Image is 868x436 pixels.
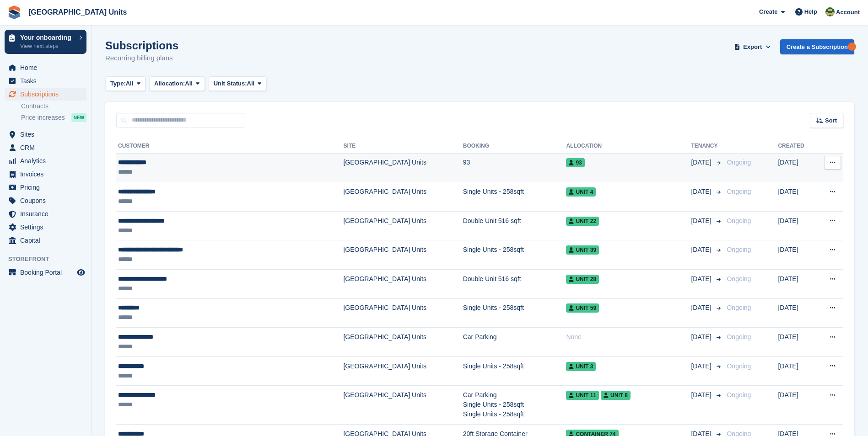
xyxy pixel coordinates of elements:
[566,187,596,197] span: Unit 4
[20,61,75,74] span: Home
[110,79,126,88] span: Type:
[21,102,86,111] a: Contracts
[5,30,86,54] a: Your onboarding View next steps
[105,76,146,91] button: Type: All
[20,221,75,234] span: Settings
[5,141,86,154] a: menu
[778,298,815,328] td: [DATE]
[21,112,86,122] a: Price increases NEW
[778,153,815,182] td: [DATE]
[727,391,751,399] span: Ongoing
[247,79,255,88] span: All
[733,39,773,54] button: Export
[116,139,343,154] th: Customer
[691,390,713,400] span: [DATE]
[8,255,91,264] span: Storefront
[105,53,178,64] p: Recurring billing plans
[20,266,75,279] span: Booking Portal
[566,303,599,313] span: Unit 59
[848,43,856,51] div: Tooltip anchor
[5,88,86,101] a: menu
[691,245,713,255] span: [DATE]
[5,168,86,181] a: menu
[5,61,86,74] a: menu
[566,275,599,284] span: Unit 28
[778,270,815,299] td: [DATE]
[5,234,86,247] a: menu
[20,141,75,154] span: CRM
[154,79,185,88] span: Allocation:
[825,7,835,16] img: Ursula Johns
[691,332,713,342] span: [DATE]
[5,194,86,207] a: menu
[343,386,463,425] td: [GEOGRAPHIC_DATA] Units
[463,182,566,212] td: Single Units - 258sqft
[727,246,751,253] span: Ongoing
[727,217,751,224] span: Ongoing
[566,362,596,371] span: Unit 3
[20,154,75,167] span: Analytics
[463,298,566,328] td: Single Units - 258sqft
[20,181,75,194] span: Pricing
[727,159,751,166] span: Ongoing
[20,128,75,141] span: Sites
[185,79,193,88] span: All
[691,139,723,154] th: Tenancy
[25,5,130,20] a: [GEOGRAPHIC_DATA] Units
[126,79,134,88] span: All
[20,234,75,247] span: Capital
[463,356,566,386] td: Single Units - 258sqft
[21,113,65,122] span: Price increases
[691,362,713,371] span: [DATE]
[566,217,599,226] span: Unit 22
[566,158,584,167] span: 93
[691,216,713,226] span: [DATE]
[566,139,691,154] th: Allocation
[691,187,713,197] span: [DATE]
[778,328,815,357] td: [DATE]
[20,34,75,41] p: Your onboarding
[759,7,777,16] span: Create
[5,154,86,167] a: menu
[105,39,178,52] h1: Subscriptions
[743,43,762,52] span: Export
[463,328,566,357] td: Car Parking
[20,194,75,207] span: Coupons
[778,356,815,386] td: [DATE]
[727,304,751,311] span: Ongoing
[343,153,463,182] td: [GEOGRAPHIC_DATA] Units
[20,207,75,220] span: Insurance
[5,74,86,87] a: menu
[5,266,86,279] a: menu
[778,386,815,425] td: [DATE]
[727,188,751,195] span: Ongoing
[778,240,815,270] td: [DATE]
[778,139,815,154] th: Created
[343,240,463,270] td: [GEOGRAPHIC_DATA] Units
[780,39,854,54] a: Create a Subscription
[20,168,75,181] span: Invoices
[75,267,86,278] a: Preview store
[463,139,566,154] th: Booking
[691,274,713,284] span: [DATE]
[463,240,566,270] td: Single Units - 258sqft
[20,42,75,50] p: View next steps
[214,79,247,88] span: Unit Status:
[727,362,751,370] span: Ongoing
[20,74,75,87] span: Tasks
[825,116,837,125] span: Sort
[778,211,815,240] td: [DATE]
[836,8,860,17] span: Account
[566,245,599,255] span: Unit 39
[343,356,463,386] td: [GEOGRAPHIC_DATA] Units
[343,298,463,328] td: [GEOGRAPHIC_DATA] Units
[5,207,86,220] a: menu
[343,182,463,212] td: [GEOGRAPHIC_DATA] Units
[343,328,463,357] td: [GEOGRAPHIC_DATA] Units
[343,270,463,299] td: [GEOGRAPHIC_DATA] Units
[463,153,566,182] td: 93
[5,221,86,234] a: menu
[343,139,463,154] th: Site
[727,333,751,340] span: Ongoing
[727,275,751,282] span: Ongoing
